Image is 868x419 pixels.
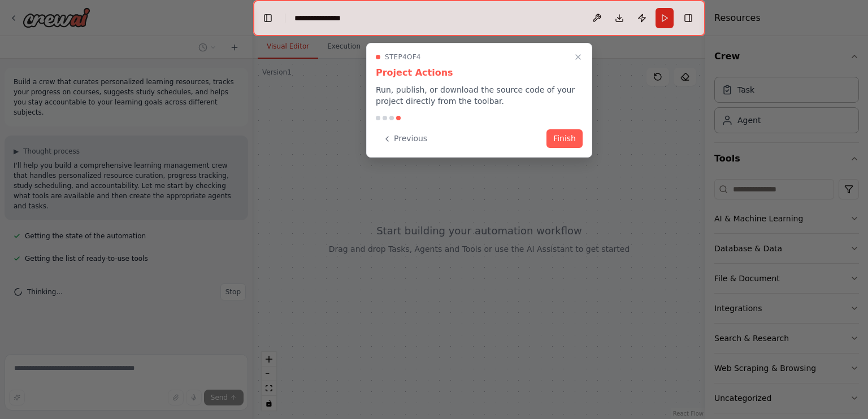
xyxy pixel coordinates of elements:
[546,129,583,148] button: Finish
[260,10,276,26] button: Hide left sidebar
[385,53,421,62] span: Step 4 of 4
[376,129,434,148] button: Previous
[376,84,583,107] p: Run, publish, or download the source code of your project directly from the toolbar.
[376,66,583,80] h3: Project Actions
[571,50,585,64] button: Close walkthrough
